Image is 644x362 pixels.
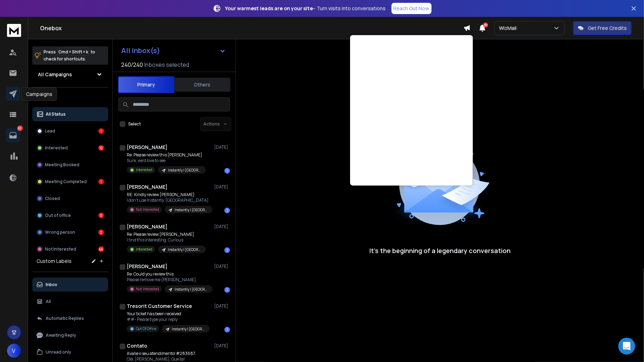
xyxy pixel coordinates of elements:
[175,287,208,292] p: Instantly | [GEOGRAPHIC_DATA] | GWS
[98,145,104,151] div: 12
[588,25,627,32] p: Get Free Credits
[45,246,76,252] p: Not Interested
[224,168,230,174] div: 1
[32,93,108,103] h3: Filters
[32,295,108,309] button: All
[45,128,55,134] p: Lead
[174,77,230,92] button: Others
[118,76,174,93] button: Primary
[127,144,167,151] h1: [PERSON_NAME]
[127,356,211,362] p: Olá, [PERSON_NAME], Que tal
[127,317,210,322] p: ##- Please type your reply
[32,107,108,121] button: All Status
[172,327,205,332] p: Instantly | [GEOGRAPHIC_DATA] | [GEOGRAPHIC_DATA]
[499,25,519,32] p: WizMail
[573,21,632,35] button: Get Free Credits
[32,192,108,206] button: Closed
[369,246,511,256] p: It’s the beginning of a legendary conversation
[98,128,104,134] div: 1
[136,207,159,212] p: Not Interested
[57,48,89,56] span: Cmd + Shift + k
[127,183,167,190] h1: [PERSON_NAME]
[214,144,230,150] p: [DATE]
[136,326,156,331] p: Out Of Office
[17,125,23,131] p: 67
[44,49,95,63] p: Press to check for shortcuts.
[32,328,108,342] button: Awaiting Reply
[128,121,141,127] label: Select
[127,342,147,349] h1: Contato
[144,60,189,69] h3: Inboxes selected
[32,175,108,189] button: Meeting Completed1
[45,196,60,201] p: Closed
[127,198,211,203] p: I don't use Instantly. [GEOGRAPHIC_DATA]
[175,207,208,213] p: Instantly | [GEOGRAPHIC_DATA] | [GEOGRAPHIC_DATA]
[127,277,211,283] p: Please remove me [PERSON_NAME]
[168,247,202,252] p: Instantly | [GEOGRAPHIC_DATA] | GWS
[98,230,104,235] div: 2
[46,299,51,304] p: All
[32,242,108,256] button: Not Interested46
[127,263,167,270] h1: [PERSON_NAME]
[116,44,231,58] button: All Inbox(s)
[45,179,87,185] p: Meeting Completed
[45,230,75,235] p: Wrong person
[224,247,230,253] div: 1
[127,311,210,317] p: Your ticket has been received
[45,145,68,151] p: Interested
[127,232,206,237] p: Re: Please review [PERSON_NAME]
[40,24,464,32] h1: Onebox
[32,124,108,138] button: Lead1
[121,47,160,54] h1: All Inbox(s)
[214,224,230,230] p: [DATE]
[224,287,230,293] div: 1
[394,5,429,12] p: Reach Out Now
[127,237,206,243] p: I find this interesting. Curious
[214,264,230,269] p: [DATE]
[224,327,230,332] div: 1
[225,5,386,12] p: – Turn visits into conversations
[46,111,66,117] p: All Status
[127,351,211,356] p: Avalie o seu atendimento! #283687:
[98,246,104,252] div: 46
[46,349,71,355] p: Unread only
[224,208,230,213] div: 1
[121,60,143,69] span: 240 / 240
[127,158,206,163] p: Sure, we'd love to see
[136,286,159,292] p: Not Interested
[45,213,71,218] p: Out of office
[21,88,57,101] div: Campaigns
[98,179,104,185] div: 1
[32,311,108,325] button: Automatic Replies
[98,213,104,218] div: 5
[225,5,313,12] strong: Your warmest leads are on your site
[46,332,76,338] p: Awaiting Reply
[136,167,152,173] p: Interested
[45,162,79,168] p: Meeting Booked
[168,168,202,173] p: Instantly | [GEOGRAPHIC_DATA] | GWS
[392,3,432,14] a: Reach Out Now
[46,316,84,321] p: Automatic Replies
[32,158,108,172] button: Meeting Booked
[32,67,108,82] button: All Campaigns
[37,258,72,265] h3: Custom Labels
[6,128,20,142] a: 67
[32,225,108,239] button: Wrong person2
[32,208,108,222] button: Out of office5
[46,282,57,287] p: Inbox
[127,223,167,230] h1: [PERSON_NAME]
[127,152,206,158] p: Re: Please review this [PERSON_NAME]
[127,271,211,277] p: Re: Could you review this
[7,344,21,358] button: V
[618,338,635,355] div: Open Intercom Messenger
[214,343,230,349] p: [DATE]
[127,303,192,310] h1: Tresorit Customer Service
[136,247,152,252] p: Interested
[32,141,108,155] button: Interested12
[214,184,230,190] p: [DATE]
[483,22,488,27] span: 50
[214,303,230,309] p: [DATE]
[32,278,108,292] button: Inbox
